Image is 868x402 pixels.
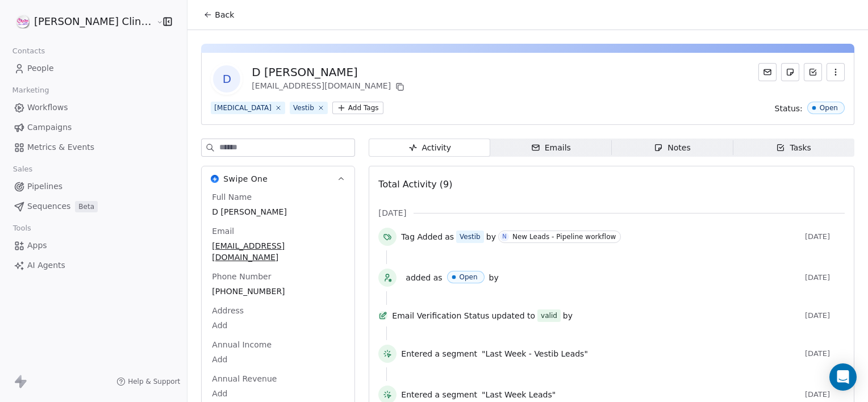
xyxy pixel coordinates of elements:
[9,118,178,137] a: Campaigns
[805,390,845,399] span: [DATE]
[7,82,54,99] span: Marketing
[7,43,50,60] span: Contacts
[9,59,178,78] a: People
[482,389,556,400] span: "Last Week Leads"
[820,104,838,112] div: Open
[212,354,344,365] span: Add
[392,310,489,321] span: Email Verification Status
[202,166,354,191] button: Swipe OneSwipe One
[210,339,274,350] span: Annual Income
[776,142,811,154] div: Tasks
[27,200,70,212] span: Sequences
[406,272,442,283] span: added as
[502,232,507,241] div: N
[805,232,845,241] span: [DATE]
[460,273,478,281] div: Open
[27,122,72,133] span: Campaigns
[252,64,407,80] div: D [PERSON_NAME]
[8,161,37,178] span: Sales
[210,191,254,203] span: Full Name
[489,272,499,283] span: by
[27,62,54,74] span: People
[401,231,443,242] span: Tag Added
[563,310,573,321] span: by
[378,207,406,219] span: [DATE]
[9,236,178,255] a: Apps
[212,388,344,399] span: Add
[210,225,236,237] span: Email
[212,206,344,217] span: D [PERSON_NAME]
[9,98,178,117] a: Workflows
[211,175,219,183] img: Swipe One
[9,197,178,216] a: SequencesBeta
[16,15,30,28] img: RASYA-Clinic%20Circle%20icon%20Transparent.png
[27,259,65,271] span: AI Agents
[293,103,314,113] div: Vestib
[805,349,845,358] span: [DATE]
[210,271,273,282] span: Phone Number
[223,173,268,185] span: Swipe One
[14,12,148,31] button: [PERSON_NAME] Clinic External
[212,286,344,297] span: [PHONE_NUMBER]
[27,181,62,192] span: Pipelines
[27,240,47,252] span: Apps
[8,220,36,237] span: Tools
[401,348,477,359] span: Entered a segment
[212,240,344,263] span: [EMAIL_ADDRESS][DOMAIN_NAME]
[252,80,407,94] div: [EMAIL_ADDRESS][DOMAIN_NAME]
[128,377,180,386] span: Help & Support
[9,177,178,196] a: Pipelines
[486,231,496,242] span: by
[214,103,272,113] div: [MEDICAL_DATA]
[654,142,690,154] div: Notes
[512,233,616,241] div: New Leads - Pipeline workflow
[213,65,240,93] span: D
[212,320,344,331] span: Add
[116,377,180,386] a: Help & Support
[401,389,477,400] span: Entered a segment
[197,5,241,25] button: Back
[829,363,857,391] div: Open Intercom Messenger
[445,231,454,242] span: as
[27,102,68,114] span: Workflows
[541,310,557,321] div: valid
[9,256,178,275] a: AI Agents
[210,373,279,384] span: Annual Revenue
[9,138,178,157] a: Metrics & Events
[215,9,234,20] span: Back
[332,102,383,114] button: Add Tags
[775,103,803,114] span: Status:
[460,232,481,242] div: Vestib
[34,14,153,29] span: [PERSON_NAME] Clinic External
[805,311,845,320] span: [DATE]
[805,273,845,282] span: [DATE]
[482,348,588,359] span: "Last Week - Vestib Leads"
[75,201,98,212] span: Beta
[531,142,571,154] div: Emails
[27,141,94,153] span: Metrics & Events
[491,310,535,321] span: updated to
[378,179,452,190] span: Total Activity (9)
[210,305,246,316] span: Address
